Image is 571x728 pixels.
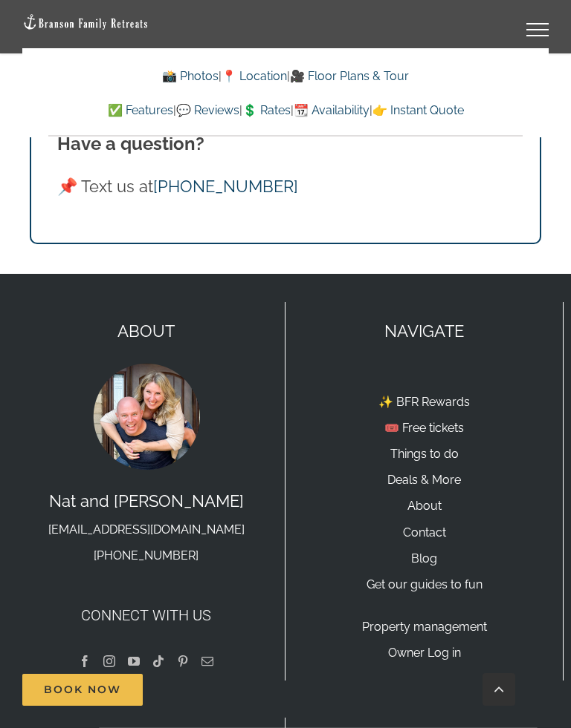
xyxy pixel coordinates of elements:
[201,655,213,667] a: Mail
[57,174,513,200] p: 📌 Text us at
[57,133,204,154] strong: Have a question?
[362,620,487,634] a: Property management
[153,177,298,196] a: [PHONE_NUMBER]
[388,646,461,660] a: Owner Log in
[152,655,164,667] a: Tiktok
[48,67,522,86] p: | |
[22,318,270,344] p: ABOUT
[22,13,149,30] img: Branson Family Retreats Logo
[48,101,522,120] p: | | | |
[44,683,121,696] span: Book Now
[372,103,464,117] a: 👉 Instant Quote
[108,103,173,117] a: ✅ Features
[294,103,370,117] a: 📆 Availability
[387,473,461,487] a: Deals & More
[176,103,239,117] a: 💬 Reviews
[242,103,291,117] a: 💲 Rates
[403,525,446,540] a: Contact
[91,361,202,472] img: Nat and Tyann
[300,318,548,344] p: NAVIGATE
[390,447,459,461] a: Things to do
[222,69,287,83] a: 📍 Location
[162,69,219,83] a: 📸 Photos
[177,655,189,667] a: Pinterest
[367,577,483,591] a: Get our guides to fun
[94,548,199,563] a: [PHONE_NUMBER]
[508,23,567,36] a: Toggle Menu
[22,674,143,706] a: Book Now
[48,522,245,537] a: [EMAIL_ADDRESS][DOMAIN_NAME]
[103,655,115,667] a: Instagram
[22,488,270,567] p: Nat and [PERSON_NAME]
[384,421,464,435] a: 🎟️ Free tickets
[22,604,270,626] h4: Connect with us
[79,655,91,667] a: Facebook
[407,499,442,513] a: About
[128,655,140,667] a: YouTube
[411,551,437,565] a: Blog
[378,395,470,409] a: ✨ BFR Rewards
[290,69,409,83] a: 🎥 Floor Plans & Tour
